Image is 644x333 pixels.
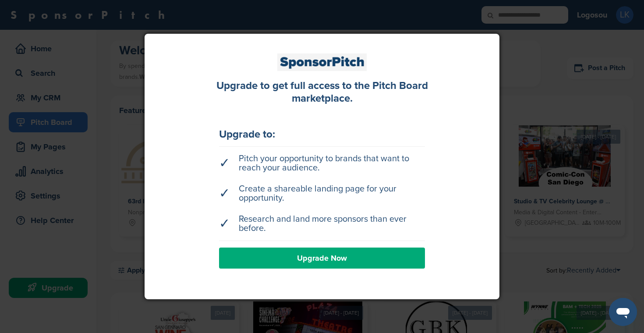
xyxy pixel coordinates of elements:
[492,28,505,42] a: Close
[219,248,425,269] a: Upgrade Now
[206,80,438,105] div: Upgrade to get full access to the Pitch Board marketplace.
[219,180,425,207] li: Create a shareable landing page for your opportunity.
[219,129,425,140] div: Upgrade to:
[219,159,230,168] span: ✓
[219,150,425,177] li: Pitch your opportunity to brands that want to reach your audience.
[219,189,230,198] span: ✓
[219,219,230,228] span: ✓
[219,210,425,237] li: Research and land more sponsors than ever before.
[609,298,637,326] iframe: Button to launch messaging window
